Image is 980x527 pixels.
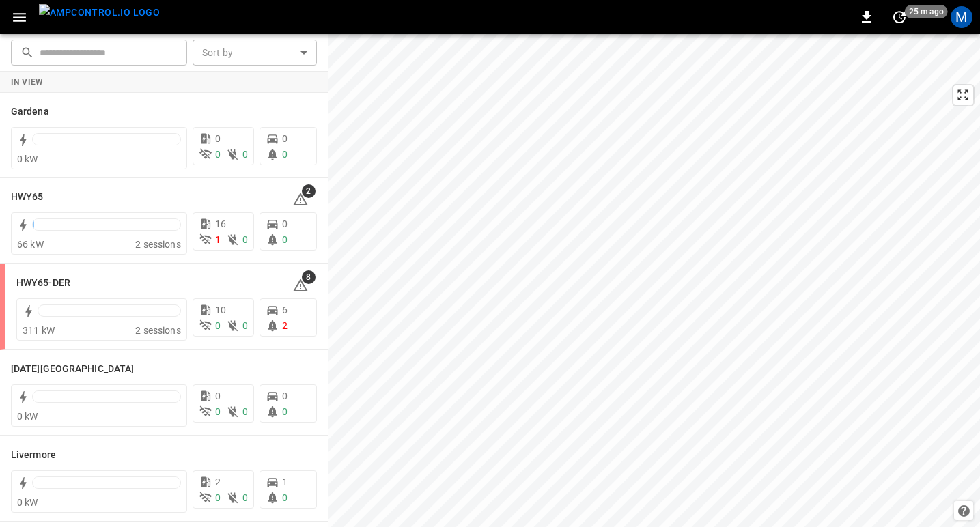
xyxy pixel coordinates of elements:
[215,320,221,331] span: 0
[282,234,288,245] span: 0
[888,6,910,28] button: set refresh interval
[282,149,288,160] span: 0
[282,218,288,229] span: 0
[302,184,316,198] span: 2
[39,4,160,21] img: ampcontrol.io logo
[215,476,221,487] span: 2
[242,234,248,245] span: 0
[242,492,248,503] span: 0
[242,320,248,331] span: 0
[215,133,221,144] span: 0
[11,104,49,119] h6: Gardena
[17,154,38,165] span: 0 kW
[215,492,221,503] span: 0
[215,406,221,417] span: 0
[11,362,134,377] h6: Karma Center
[17,411,38,422] span: 0 kW
[17,497,38,508] span: 0 kW
[11,77,44,87] strong: In View
[11,448,56,463] h6: Livermore
[11,190,44,205] h6: HWY65
[135,325,181,336] span: 2 sessions
[215,149,221,160] span: 0
[242,149,248,160] span: 0
[215,304,226,315] span: 10
[17,239,44,250] span: 66 kW
[282,133,288,144] span: 0
[282,476,288,487] span: 1
[23,325,55,336] span: 311 kW
[215,390,221,401] span: 0
[282,304,288,315] span: 6
[215,218,226,229] span: 16
[16,276,70,291] h6: HWY65-DER
[282,390,288,401] span: 0
[328,34,980,527] canvas: Map
[282,320,288,331] span: 2
[135,239,181,250] span: 2 sessions
[242,406,248,417] span: 0
[951,6,972,28] div: profile-icon
[282,406,288,417] span: 0
[215,234,221,245] span: 1
[282,492,288,503] span: 0
[302,270,316,284] span: 8
[905,5,948,18] span: 25 m ago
